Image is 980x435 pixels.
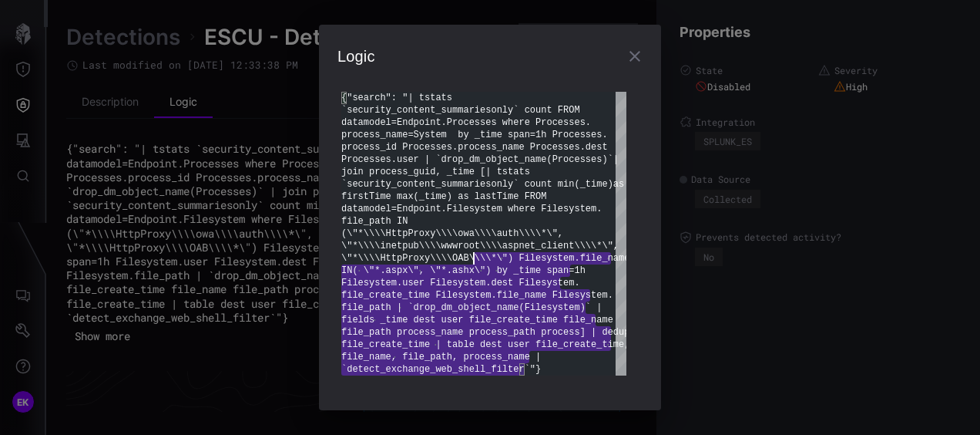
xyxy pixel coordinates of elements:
span: firstTime max(_time) as lastTime FROM [341,191,546,202]
span: Filesystem.user Filesystem.dest Filesystem. [341,278,580,288]
span: file_name, file_path, process_name | [341,352,541,362]
span: IN( \"*.aspx\", \"*.ashx\") by _time span=1h [341,265,586,276]
span: datamodel=Endpoint.Filesystem where Filesystem. [341,204,602,214]
span: join process_guid, _time [| tstats [341,167,530,177]
span: file_path process_name process_path process] | ded [341,327,619,338]
span: file_create_time Filesystem.file_name Filesystem. [341,290,613,301]
span: `security_content_summariesonly` count min(_time) [341,179,613,190]
span: (\"*\\\\HttpProxy\\\\owa\\\\auth\\\\*\", [341,228,563,239]
span: file_path IN [341,216,408,227]
span: {"search": "| tstats [341,93,452,103]
span: process_name=System by _time span=1h Processes. [341,130,608,140]
span: fields _time dest user file_create_time file_name [341,315,613,325]
h2: Logic [337,43,643,69]
span: process_id Processes.process_name Processes.dest [341,142,608,153]
span: as [613,179,624,190]
span: Processes.user | `drop_dm_object_name(Processes)` [341,154,613,165]
span: file_create_time | table dest user file_create_tim [341,339,619,350]
span: datamodel=Endpoint.Processes where Processes. [341,117,591,128]
span: | [613,154,619,165]
span: \"*\\\\inetpub\\\\wwwroot\\\\aspnet_client\\\\*\", [341,241,619,251]
span: file_path | `drop_dm_object_name(Filesystem)` | [341,302,602,313]
span: `security_content_summariesonly` count FROM [341,105,580,116]
span: `detect_exchange_web_shell_filter`"} [341,364,541,375]
span: \"*\\\\HttpProxy\\\\OAB\\\\*\") Filesystem.file_na [341,253,619,264]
